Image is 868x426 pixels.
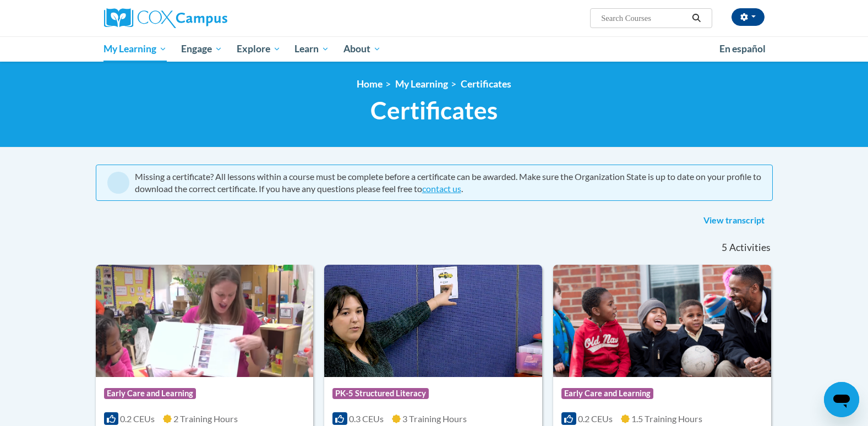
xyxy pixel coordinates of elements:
[174,36,230,62] a: Engage
[722,242,727,254] span: 5
[631,413,702,424] span: 1.5 Training Hours
[729,242,771,254] span: Activities
[88,36,781,62] div: Main menu
[561,388,653,399] span: Early Care and Learning
[578,413,613,424] span: 0.2 CEUs
[719,43,766,54] span: En español
[422,183,461,194] a: contact us
[104,8,227,28] img: Cox Campus
[96,265,314,377] img: Course Logo
[600,12,688,25] input: Search Courses
[181,42,222,56] span: Engage
[230,36,288,62] a: Explore
[731,8,765,26] button: Account Settings
[332,388,429,399] span: PK-5 Structured Literacy
[343,42,381,56] span: About
[824,382,859,417] iframe: Button to launch messaging window
[120,413,155,424] span: 0.2 CEUs
[395,78,448,90] a: My Learning
[173,413,238,424] span: 2 Training Hours
[294,42,329,56] span: Learn
[237,42,281,56] span: Explore
[287,36,336,62] a: Learn
[104,388,196,399] span: Early Care and Learning
[712,37,773,61] a: En español
[688,12,705,25] button: Search
[336,36,388,62] a: About
[324,265,542,377] img: Course Logo
[695,212,773,230] a: View transcript
[135,171,761,195] div: Missing a certificate? All lessons within a course must be complete before a certificate can be a...
[461,78,511,90] a: Certificates
[349,413,384,424] span: 0.3 CEUs
[104,8,313,28] a: Cox Campus
[553,265,771,377] img: Course Logo
[357,78,383,90] a: Home
[370,96,498,125] span: Certificates
[402,413,467,424] span: 3 Training Hours
[97,36,174,62] a: My Learning
[103,42,167,56] span: My Learning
